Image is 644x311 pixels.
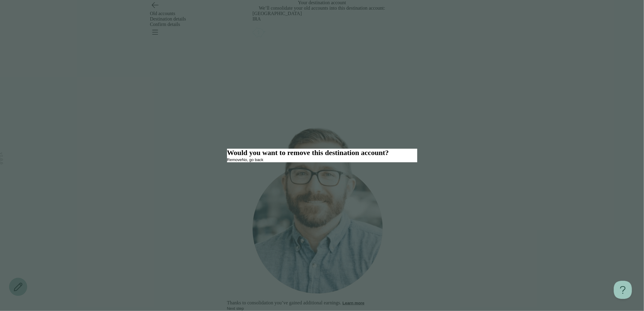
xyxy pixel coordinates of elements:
[227,157,242,162] button: Remove
[227,149,417,157] h2: Would you want to remove this destination account?
[614,281,632,299] iframe: Toggle Customer Support
[242,157,263,162] button: No, go back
